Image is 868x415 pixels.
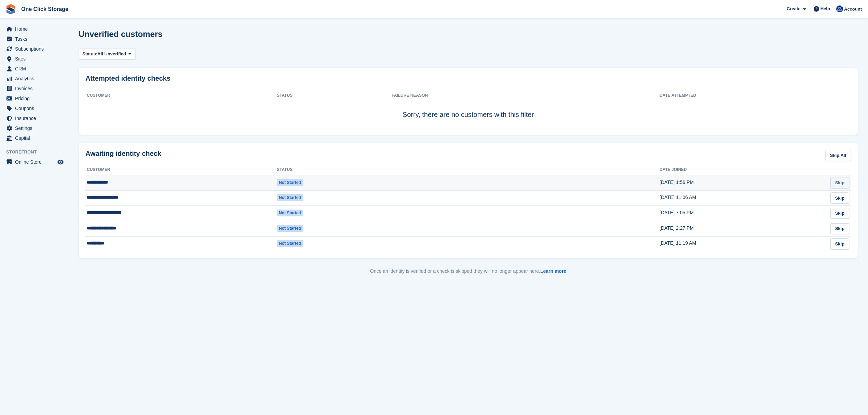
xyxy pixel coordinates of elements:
a: menu [3,34,65,44]
span: CRM [15,64,56,73]
a: menu [3,64,65,73]
td: [DATE] 11:06 AM [660,190,813,206]
span: Sorry, there are no customers with this filter [403,111,534,118]
span: Insurance [15,113,56,123]
span: Not started [277,179,303,186]
span: Not started [277,194,303,201]
a: Skip [830,208,849,219]
a: Skip All [825,150,851,161]
a: menu [3,123,65,133]
span: Analytics [15,74,56,83]
span: Sites [15,54,56,64]
span: Status: [82,51,97,57]
td: [DATE] 7:05 PM [660,206,813,221]
a: menu [3,113,65,123]
span: Settings [15,123,56,133]
a: menu [3,133,65,143]
td: [DATE] 2:27 PM [660,221,813,236]
a: Preview store [56,158,65,166]
a: menu [3,44,65,54]
span: Storefront [6,149,68,156]
a: Learn more [540,268,566,274]
span: Not started [277,240,303,247]
p: Once an identity is verified or a check is skipped they will no longer appear here. [79,268,858,275]
th: Date joined [660,164,813,175]
a: menu [3,84,65,93]
img: Thomas [836,5,843,12]
th: Status [277,164,392,175]
th: Customer [85,164,277,175]
button: Status: All Unverified [79,48,135,59]
a: Skip [830,192,849,204]
span: Help [820,5,830,12]
span: Tasks [15,34,56,44]
td: [DATE] 1:56 PM [660,175,813,190]
a: Skip [830,177,849,188]
a: menu [3,74,65,83]
a: menu [3,104,65,113]
span: Subscriptions [15,44,56,54]
a: One Click Storage [18,3,71,15]
span: Not started [277,225,303,232]
span: Online Store [15,157,56,167]
a: Skip [830,223,849,235]
span: Capital [15,133,56,143]
span: All Unverified [97,51,126,57]
th: Customer [85,90,277,101]
h1: Unverified customers [79,29,162,39]
a: menu [3,94,65,103]
a: menu [3,24,65,34]
th: Failure Reason [392,90,660,101]
span: Create [787,5,800,12]
a: Skip [830,238,849,250]
a: menu [3,157,65,167]
th: Date attempted [660,90,813,101]
span: Not started [277,210,303,216]
span: Invoices [15,84,56,93]
span: Coupons [15,104,56,113]
img: stora-icon-8386f47178a22dfd0bd8f6a31ec36ba5ce8667c1dd55bd0f319d3a0aa187defe.svg [5,4,16,14]
a: menu [3,54,65,64]
span: Home [15,24,56,34]
td: [DATE] 11:19 AM [660,236,813,251]
h2: Attempted identity checks [85,75,851,82]
h2: Awaiting identity check [85,150,161,158]
th: Status [277,90,392,101]
span: Pricing [15,94,56,103]
span: Account [844,6,862,13]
